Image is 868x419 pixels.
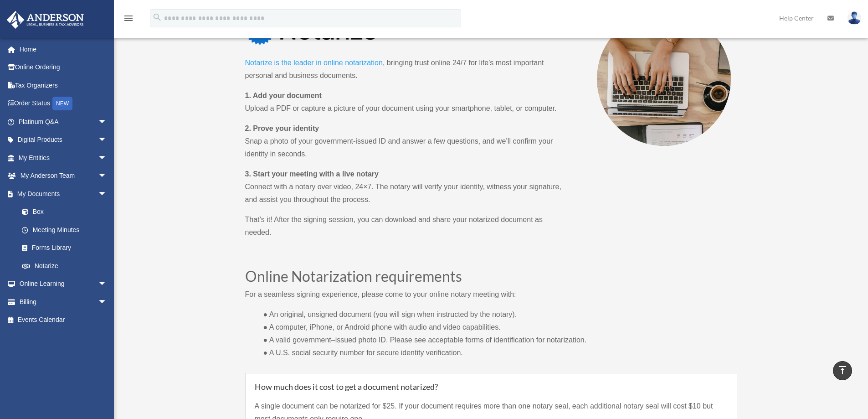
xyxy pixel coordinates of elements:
[245,59,383,71] a: Notarize is the leader in online notarization
[245,57,564,89] p: , bringing trust online 24/7 for life’s most important personal and business documents.
[6,58,121,77] a: Online Ordering
[245,122,564,168] p: Snap a photo of your government-issued ID and answer a few questions, and we’ll confirm your iden...
[6,40,121,58] a: Home
[6,94,121,113] a: Order StatusNEW
[4,11,87,29] img: Anderson Advisors Platinum Portal
[6,167,121,185] a: My Anderson Teamarrow_drop_down
[245,213,564,239] p: That’s it! After the signing session, you can download and share your notarized document as needed.
[123,16,134,24] a: menu
[847,11,861,25] img: User Pic
[152,12,162,22] i: search
[6,131,121,149] a: Digital Productsarrow_drop_down
[13,221,121,239] a: Meeting Minutes
[6,293,121,311] a: Billingarrow_drop_down
[13,257,116,275] a: Notarize
[6,275,121,293] a: Online Learningarrow_drop_down
[13,203,121,221] a: Box
[245,308,737,359] p: ● An original, unsigned document (you will sign when instructed by the notary). ● A computer, iPh...
[245,170,379,178] strong: 3. Start your meeting with a live notary
[837,365,848,376] i: vertical_align_top
[245,168,564,213] p: Connect with a notary over video, 24×7. The notary will verify your identity, witness your signat...
[98,149,116,167] span: arrow_drop_down
[98,113,116,131] span: arrow_drop_down
[245,89,564,122] p: Upload a PDF or capture a picture of your document using your smartphone, tablet, or computer.
[6,76,121,94] a: Tax Organizers
[245,269,737,288] h2: Online Notarization requirements
[123,13,134,24] i: menu
[6,149,121,167] a: My Entitiesarrow_drop_down
[98,275,116,294] span: arrow_drop_down
[98,185,116,203] span: arrow_drop_down
[98,167,116,186] span: arrow_drop_down
[6,311,121,329] a: Events Calendar
[245,124,319,132] strong: 2. Prove your identity
[52,97,72,110] div: NEW
[98,293,116,311] span: arrow_drop_down
[13,239,121,257] a: Forms Library
[255,383,728,391] h5: How much does it cost to get a document notarized?
[597,12,731,146] img: Why-notarize
[6,113,121,131] a: Platinum Q&Aarrow_drop_down
[245,288,737,308] p: For a seamless signing experience, please come to your online notary meeting with:
[6,185,121,203] a: My Documentsarrow_drop_down
[98,131,116,150] span: arrow_drop_down
[833,361,852,380] a: vertical_align_top
[245,92,322,99] strong: 1. Add your document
